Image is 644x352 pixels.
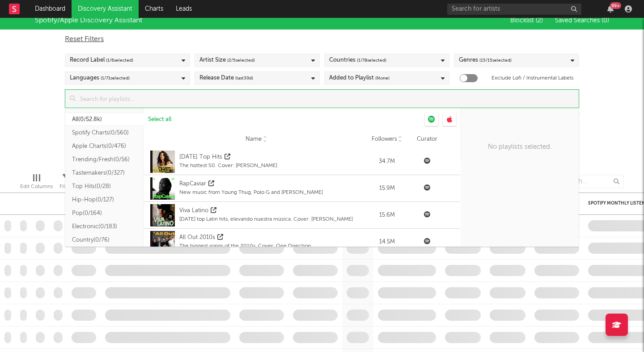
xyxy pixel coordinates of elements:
[106,55,133,66] span: ( 1 / 6 selected)
[329,55,386,66] div: Countries
[235,73,253,84] span: (last 30 d)
[246,136,262,143] span: Name
[375,73,390,84] span: (None)
[369,211,405,220] div: 15.6M
[179,206,208,215] div: Viva Latino
[65,220,144,233] button: Electronic(0/183)
[179,180,206,189] div: RapCaviar
[179,189,323,197] div: New music from Young Thug, Polo G and [PERSON_NAME]
[148,117,171,122] span: Select all
[179,162,277,170] div: The hottest 50. Cover: [PERSON_NAME]
[602,17,609,24] span: ( 0 )
[610,2,621,9] div: 99 +
[65,139,144,153] button: Apple Charts(0/476)
[70,73,130,84] div: Languages
[65,180,144,193] button: Top Hits(0/28)
[357,55,386,66] span: ( 1 / 78 selected)
[447,4,581,15] input: Search for artists
[369,238,405,247] div: 14.5M
[491,73,573,84] label: Exclude Lofi / Instrumental Labels
[409,135,445,144] div: Curator
[65,206,144,220] button: Pop(0/164)
[459,55,512,66] div: Genres
[461,119,579,152] p: No playlists selected.
[65,233,144,247] button: Country(0/76)
[510,17,543,24] span: Blocklist
[179,242,311,250] div: The biggest songs of the 2010s. Cover: One Direction
[65,34,579,45] div: Reset Filters
[70,55,133,66] div: Record Label
[101,73,130,84] span: ( 1 / 71 selected)
[557,175,624,188] input: Search...
[144,113,176,126] button: Select all
[552,17,609,24] button: Saved Searches (0)
[536,17,543,24] span: ( 2 )
[20,181,53,192] div: Edit Columns
[59,181,74,192] div: Filters
[65,193,144,206] button: Hip-Hop(0/127)
[20,170,53,196] div: Edit Columns
[65,126,144,139] button: Spotify Charts(0/560)
[65,113,144,126] button: All(0/52.8k)
[76,90,579,108] input: Search for playlists...
[369,184,405,193] div: 15.9M
[479,55,512,66] span: ( 15 / 15 selected)
[329,73,390,84] div: Added to Playlist
[65,166,144,180] button: Tastemakers(0/327)
[199,73,253,84] div: Release Date
[179,153,222,162] div: [DATE] Top Hits
[227,55,255,66] span: ( 2 / 5 selected)
[59,170,74,196] div: Filters
[555,17,609,24] span: Saved Searches
[199,55,255,66] div: Artist Size
[179,233,215,242] div: All Out 2010s
[372,136,397,143] span: Followers
[369,157,405,166] div: 34.7M
[35,15,142,26] div: Spotify/Apple Discovery Assistant
[179,215,353,223] div: [DATE] top Latin hits, elevando nuestra música. Cover: [PERSON_NAME]
[65,153,144,166] button: Trending/Fresh(0/56)
[607,5,614,13] button: 99+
